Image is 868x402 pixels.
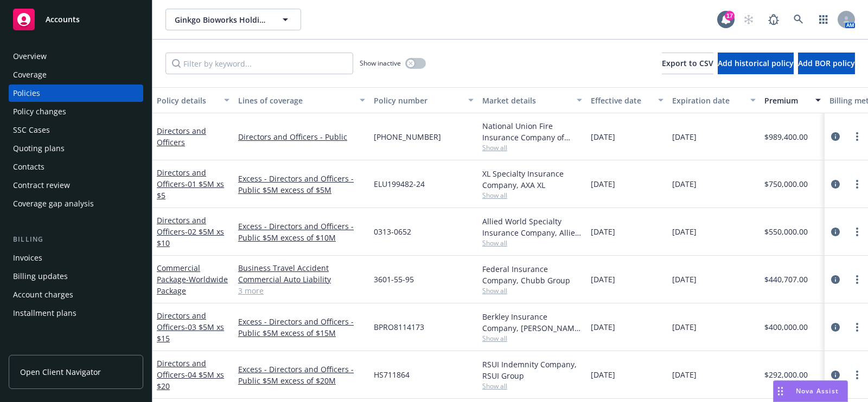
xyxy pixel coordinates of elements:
[672,131,697,142] span: [DATE]
[798,58,855,68] span: Add BOR policy
[360,59,401,68] span: Show inactive
[238,364,365,386] a: Excess - Directors and Officers - Public $5M excess of $20M
[482,216,582,238] div: Allied World Specialty Insurance Company, Allied World Assurance Company (AWAC)
[13,304,76,322] div: Installment plans
[13,140,65,157] div: Quoting plans
[157,322,224,343] span: - 03 $5M xs $15
[157,310,224,343] a: Directors and Officers
[829,273,842,286] a: circleInformation
[482,311,582,334] div: Berkley Insurance Company, [PERSON_NAME] Corporation
[13,249,42,267] div: Invoices
[718,58,794,68] span: Add historical policy
[157,126,206,147] a: Directors and Officers
[482,238,582,248] span: Show all
[9,286,143,303] a: Account charges
[13,195,94,212] div: Coverage gap analysis
[764,226,808,237] span: $550,000.00
[851,321,864,334] a: more
[13,66,47,83] div: Coverage
[672,321,697,333] span: [DATE]
[157,95,218,106] div: Policy details
[482,191,582,200] span: Show all
[374,321,424,333] span: BPRO8114173
[238,285,365,296] a: 3 more
[238,262,365,274] a: Business Travel Accident
[798,53,855,74] button: Add BOR policy
[829,321,842,334] a: circleInformation
[482,334,582,343] span: Show all
[13,103,66,120] div: Policy changes
[851,368,864,381] a: more
[829,225,842,238] a: circleInformation
[591,321,615,333] span: [DATE]
[662,53,713,74] button: Export to CSV
[788,9,809,30] a: Search
[764,274,808,285] span: $440,707.00
[13,286,73,303] div: Account charges
[9,66,143,83] a: Coverage
[157,358,224,391] a: Directors and Officers
[482,143,582,152] span: Show all
[374,131,441,142] span: [PHONE_NUMBER]
[238,131,365,142] a: Directors and Officers - Public
[672,274,697,285] span: [DATE]
[482,120,582,143] div: National Union Fire Insurance Company of [GEOGRAPHIC_DATA], [GEOGRAPHIC_DATA], AIG
[46,15,80,24] span: Accounts
[764,131,808,142] span: $989,400.00
[9,85,143,102] a: Policies
[238,173,365,196] a: Excess - Directors and Officers - Public $5M excess of $5M
[763,9,784,30] a: Report a Bug
[591,178,615,190] span: [DATE]
[157,369,224,391] span: - 04 $5M xs $20
[718,53,794,74] button: Add historical policy
[813,9,834,30] a: Switch app
[591,95,652,106] div: Effective date
[851,273,864,286] a: more
[9,121,143,139] a: SSC Cases
[9,195,143,212] a: Coverage gap analysis
[764,321,808,333] span: $400,000.00
[374,95,462,106] div: Policy number
[13,121,50,139] div: SSC Cases
[851,130,864,143] a: more
[725,11,735,21] div: 17
[851,178,864,191] a: more
[482,359,582,381] div: RSUI Indemnity Company, RSUI Group
[591,274,615,285] span: [DATE]
[9,249,143,267] a: Invoices
[9,4,143,35] a: Accounts
[9,268,143,285] a: Billing updates
[764,95,809,106] div: Premium
[9,234,143,245] div: Billing
[374,178,425,190] span: ELU199482-24
[9,343,143,354] div: Tools
[662,58,713,68] span: Export to CSV
[482,286,582,295] span: Show all
[13,158,44,176] div: Contacts
[773,380,848,402] button: Nova Assist
[764,369,808,380] span: $292,000.00
[774,381,787,401] div: Drag to move
[374,274,414,285] span: 3601-55-95
[157,215,224,248] a: Directors and Officers
[374,369,410,380] span: HS711864
[234,87,369,113] button: Lines of coverage
[369,87,478,113] button: Policy number
[829,368,842,381] a: circleInformation
[157,274,228,296] span: - Worldwide Package
[374,226,411,237] span: 0313-0652
[157,167,224,200] a: Directors and Officers
[165,9,301,30] button: Ginkgo Bioworks Holdings, Inc.
[672,369,697,380] span: [DATE]
[157,263,228,296] a: Commercial Package
[829,130,842,143] a: circleInformation
[672,226,697,237] span: [DATE]
[591,131,615,142] span: [DATE]
[9,304,143,322] a: Installment plans
[9,158,143,176] a: Contacts
[238,221,365,243] a: Excess - Directors and Officers - Public $5M excess of $10M
[482,95,570,106] div: Market details
[13,177,70,194] div: Contract review
[591,226,615,237] span: [DATE]
[829,178,842,191] a: circleInformation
